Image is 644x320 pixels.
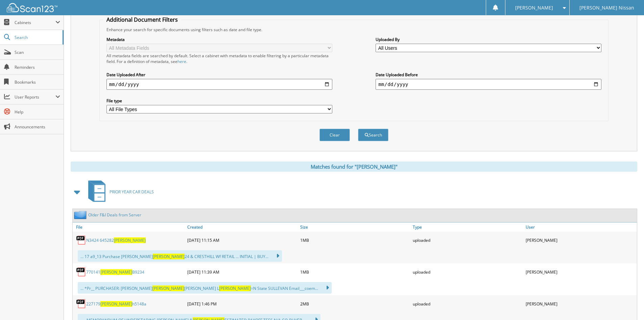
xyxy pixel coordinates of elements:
img: scan123-logo-white.svg [7,3,57,12]
a: 227179[PERSON_NAME]h5148a [86,301,146,307]
span: [PERSON_NAME] [515,6,553,10]
div: All metadata fields are searched by default. Select a cabinet with metadata to enable filtering b... [106,53,332,64]
div: [PERSON_NAME] [524,233,637,247]
span: [PERSON_NAME] [114,237,146,243]
img: PDF.png [76,267,86,277]
a: File [73,222,186,232]
button: Clear [319,129,350,141]
span: Scan [15,49,60,55]
a: N3424 645282[PERSON_NAME] [86,237,146,243]
span: [PERSON_NAME] [100,301,132,307]
span: Cabinets [15,20,55,25]
img: folder2.png [74,211,88,219]
a: User [524,222,637,232]
div: uploaded [411,265,524,279]
label: Date Uploaded After [106,72,332,78]
a: Size [299,222,411,232]
div: [PERSON_NAME] [524,265,637,279]
div: [DATE] 11:15 AM [186,233,299,247]
span: Help [15,109,60,115]
span: [PERSON_NAME] [219,285,251,291]
span: Reminders [15,64,60,70]
span: Search [15,35,59,40]
div: uploaded [411,233,524,247]
button: Search [358,129,388,141]
a: PRIOR YEAR CAR DEALS [84,178,154,205]
div: 1MB [299,233,411,247]
div: ... 17 a9_13 Purchase [PERSON_NAME] 24 & CRESTHILL Wf RETAIL ... INITIAL | BUY... [78,250,282,262]
div: 2MB [299,297,411,311]
legend: Additional Document Filters [103,16,181,23]
label: Date Uploaded Before [376,72,601,78]
img: PDF.png [76,235,86,245]
label: Metadata [106,37,332,42]
div: ... *Pr__ PURCHASER: [PERSON_NAME] [PERSON_NAME] L =N State SULLEVAN Email___coem... [78,282,332,294]
label: Uploaded By [376,37,601,42]
div: Matches found for "[PERSON_NAME]" [71,162,637,172]
div: Enhance your search for specific documents using filters such as date and file type. [103,27,605,33]
span: Bookmarks [15,79,60,85]
span: [PERSON_NAME] [100,269,132,275]
label: File type [106,98,332,104]
span: [PERSON_NAME] [152,285,184,291]
a: here [177,59,186,64]
span: User Reports [15,94,55,100]
input: end [376,79,601,90]
div: 1MB [299,265,411,279]
iframe: Chat Widget [610,287,644,320]
a: 770141[PERSON_NAME]B9234 [86,269,144,275]
span: [PERSON_NAME] [153,254,185,259]
div: [DATE] 1:46 PM [186,297,299,311]
div: [PERSON_NAME] [524,297,637,311]
div: [DATE] 11:39 AM [186,265,299,279]
span: Announcements [15,124,60,130]
span: [PERSON_NAME] Nissan [579,6,634,10]
span: PRIOR YEAR CAR DEALS [110,189,154,195]
div: uploaded [411,297,524,311]
input: start [106,79,332,90]
a: Type [411,222,524,232]
a: Created [186,222,299,232]
a: Older F&I Deals from Server [88,212,141,218]
img: PDF.png [76,299,86,309]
